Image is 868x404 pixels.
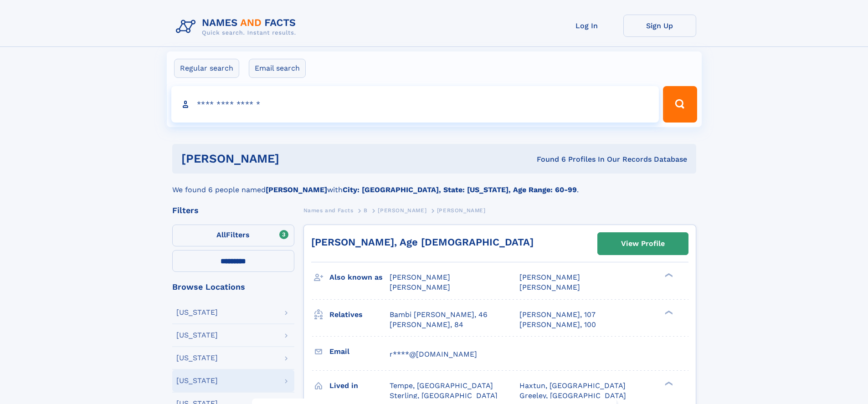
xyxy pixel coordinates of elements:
[329,378,390,394] h3: Lived in
[519,320,596,330] a: [PERSON_NAME], 100
[519,310,596,320] a: [PERSON_NAME], 107
[390,283,450,291] span: [PERSON_NAME]
[663,272,673,278] div: ❯
[390,391,498,400] span: Sterling, [GEOGRAPHIC_DATA]
[663,309,673,315] div: ❯
[174,59,239,78] label: Regular search
[176,309,218,316] div: [US_STATE]
[550,15,623,37] a: Log In
[364,207,368,214] span: B
[181,153,408,164] h1: [PERSON_NAME]
[663,380,673,386] div: ❯
[176,332,218,339] div: [US_STATE]
[303,205,354,216] a: Names and Facts
[621,233,665,254] div: View Profile
[519,381,626,390] span: Haxtun, [GEOGRAPHIC_DATA]
[171,86,659,123] input: search input
[519,273,580,281] span: [PERSON_NAME]
[623,15,696,37] a: Sign Up
[172,225,294,246] label: Filters
[329,270,390,285] h3: Also known as
[172,206,294,215] div: Filters
[437,207,486,214] span: [PERSON_NAME]
[249,59,306,78] label: Email search
[519,391,626,400] span: Greeley, [GEOGRAPHIC_DATA]
[663,86,697,123] button: Search Button
[343,185,577,194] b: City: [GEOGRAPHIC_DATA], State: [US_STATE], Age Range: 60-99
[378,207,426,214] span: [PERSON_NAME]
[390,310,488,320] a: Bambi [PERSON_NAME], 46
[311,236,534,248] a: [PERSON_NAME], Age [DEMOGRAPHIC_DATA]
[216,230,226,239] span: All
[172,15,303,39] img: Logo Names and Facts
[390,381,493,390] span: Tempe, [GEOGRAPHIC_DATA]
[176,377,218,384] div: [US_STATE]
[390,273,450,281] span: [PERSON_NAME]
[390,320,463,330] a: [PERSON_NAME], 84
[329,307,390,322] h3: Relatives
[519,283,580,291] span: [PERSON_NAME]
[364,205,368,216] a: B
[176,354,218,362] div: [US_STATE]
[172,174,696,195] div: We found 6 people named with .
[378,205,426,216] a: [PERSON_NAME]
[408,154,687,164] div: Found 6 Profiles In Our Records Database
[172,283,294,291] div: Browse Locations
[598,233,688,255] a: View Profile
[329,344,390,359] h3: Email
[266,185,327,194] b: [PERSON_NAME]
